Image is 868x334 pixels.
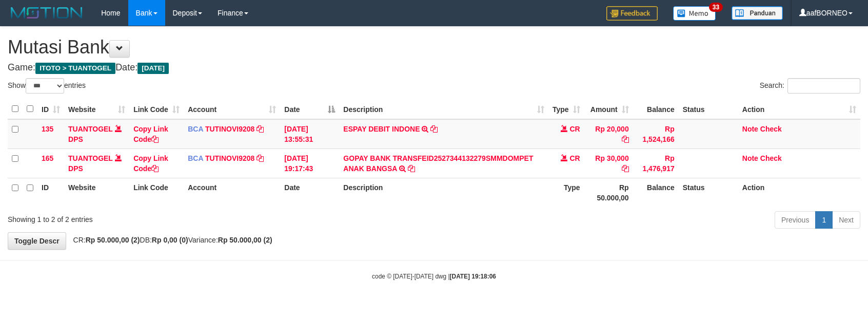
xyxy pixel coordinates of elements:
[548,99,584,119] th: Type: activate to sort column ascending
[815,211,833,229] a: 1
[732,6,783,20] img: panduan.png
[257,125,264,133] a: Copy TUTINOVI9208 to clipboard
[606,6,658,21] img: Feedback.jpg
[257,154,264,162] a: Copy TUTINOVI9208 to clipboard
[129,178,184,207] th: Link Code
[68,125,113,133] a: TUANTOGEL
[775,211,816,229] a: Previous
[42,154,53,162] span: 165
[184,99,280,119] th: Account: activate to sort column ascending
[738,99,860,119] th: Action: activate to sort column ascending
[787,78,860,94] input: Search:
[64,178,129,207] th: Website
[372,273,496,280] small: code © [DATE]-[DATE] dwg |
[343,154,533,173] a: GOPAY BANK TRANSFEID2527344132279SMMDOMPET ANAK BANGSA
[430,125,438,133] a: Copy ESPAY DEBIT INDONE to clipboard
[68,236,272,244] span: CR: DB: Variance:
[8,5,86,21] img: MOTION_logo.png
[633,119,679,149] td: Rp 1,524,166
[760,154,782,162] a: Check
[188,125,203,133] span: BCA
[742,125,758,133] a: Note
[622,135,629,143] a: Copy Rp 20,000 to clipboard
[64,99,129,119] th: Website: activate to sort column ascending
[68,154,113,162] a: TUANTOGEL
[832,211,860,229] a: Next
[133,125,168,143] a: Copy Link Code
[8,210,354,225] div: Showing 1 to 2 of 2 entries
[633,149,679,178] td: Rp 1,476,917
[205,125,254,133] a: TUTINOVI9208
[129,99,184,119] th: Link Code: activate to sort column ascending
[548,178,584,207] th: Type
[8,78,86,94] label: Show entries
[584,99,633,119] th: Amount: activate to sort column ascending
[64,119,129,149] td: DPS
[673,6,716,21] img: Button%20Memo.svg
[35,63,115,74] span: ITOTO > TUANTOGEL
[8,63,860,73] h4: Game: Date:
[64,149,129,178] td: DPS
[42,125,53,133] span: 135
[8,232,66,250] a: Toggle Descr
[218,236,272,244] strong: Rp 50.000,00 (2)
[339,178,548,207] th: Description
[280,178,339,207] th: Date
[622,164,629,173] a: Copy Rp 30,000 to clipboard
[133,154,168,173] a: Copy Link Code
[450,273,496,280] strong: [DATE] 19:18:06
[152,236,188,244] strong: Rp 0,00 (0)
[86,236,140,244] strong: Rp 50.000,00 (2)
[184,178,280,207] th: Account
[339,99,548,119] th: Description: activate to sort column ascending
[679,99,738,119] th: Status
[8,37,860,58] h1: Mutasi Bank
[569,125,580,133] span: CR
[343,125,420,133] a: ESPAY DEBIT INDONE
[280,99,339,119] th: Date: activate to sort column descending
[679,178,738,207] th: Status
[37,178,64,207] th: ID
[709,3,723,12] span: 33
[584,178,633,207] th: Rp 50.000,00
[205,154,254,162] a: TUTINOVI9208
[760,78,860,94] label: Search:
[584,119,633,149] td: Rp 20,000
[37,99,64,119] th: ID: activate to sort column ascending
[584,149,633,178] td: Rp 30,000
[742,154,758,162] a: Note
[738,178,860,207] th: Action
[633,178,679,207] th: Balance
[760,125,782,133] a: Check
[137,63,169,74] span: [DATE]
[280,149,339,178] td: [DATE] 19:17:43
[26,78,64,94] select: Showentries
[408,164,415,173] a: Copy GOPAY BANK TRANSFEID2527344132279SMMDOMPET ANAK BANGSA to clipboard
[188,154,203,162] span: BCA
[569,154,580,162] span: CR
[633,99,679,119] th: Balance
[280,119,339,149] td: [DATE] 13:55:31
